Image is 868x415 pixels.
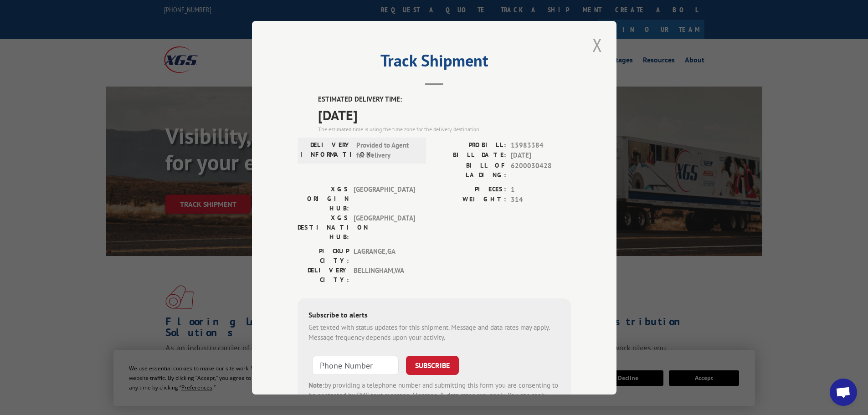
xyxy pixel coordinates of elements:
[434,195,506,205] label: WEIGHT:
[354,213,415,241] span: [GEOGRAPHIC_DATA]
[406,355,459,374] button: SUBSCRIBE
[434,150,506,161] label: BILL DATE:
[308,380,324,389] strong: Note:
[830,379,857,406] a: Open chat
[318,94,571,105] label: ESTIMATED DELIVERY TIME:
[298,54,571,72] h2: Track Shipment
[300,140,352,160] label: DELIVERY INFORMATION:
[511,150,571,161] span: [DATE]
[434,184,506,195] label: PIECES:
[354,265,415,284] span: BELLINGHAM , WA
[318,125,571,133] div: The estimated time is using the time zone for the delivery destination.
[298,265,349,284] label: DELIVERY CITY:
[434,160,506,179] label: BILL OF LADING:
[511,195,571,205] span: 314
[298,184,349,213] label: XGS ORIGIN HUB:
[434,140,506,150] label: PROBILL:
[298,246,349,265] label: PICKUP CITY:
[511,160,571,179] span: 6200030428
[298,213,349,241] label: XGS DESTINATION HUB:
[308,309,560,322] div: Subscribe to alerts
[511,140,571,150] span: 15983384
[511,184,571,195] span: 1
[590,32,605,57] button: Close modal
[318,104,571,125] span: [DATE]
[312,355,399,374] input: Phone Number
[354,184,415,213] span: [GEOGRAPHIC_DATA]
[308,322,560,343] div: Get texted with status updates for this shipment. Message and data rates may apply. Message frequ...
[308,380,560,411] div: by providing a telephone number and submitting this form you are consenting to be contacted by SM...
[354,246,415,265] span: LAGRANGE , GA
[356,140,418,160] span: Provided to Agent for Delivery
